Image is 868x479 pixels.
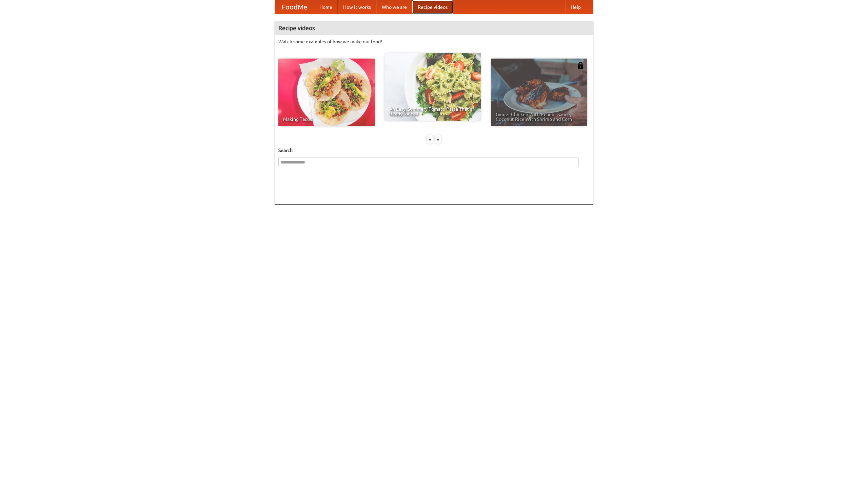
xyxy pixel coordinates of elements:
a: Making Tacos [278,59,375,126]
a: Recipe videos [412,0,453,14]
div: « [427,135,433,144]
div: » [435,135,441,144]
h4: Recipe videos [275,21,593,35]
p: Watch some examples of how we make our food! [278,38,590,45]
a: Home [314,0,338,14]
img: 483408.png [577,62,584,69]
span: An Easy, Summery Tomato Pasta That's Ready for Fall [389,107,476,116]
a: How it works [338,0,376,14]
a: Who we are [376,0,412,14]
span: Making Tacos [283,117,370,122]
a: FoodMe [275,0,314,14]
h5: Search [278,147,590,154]
a: Help [565,0,586,14]
a: An Easy, Summery Tomato Pasta That's Ready for Fall [384,53,481,121]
